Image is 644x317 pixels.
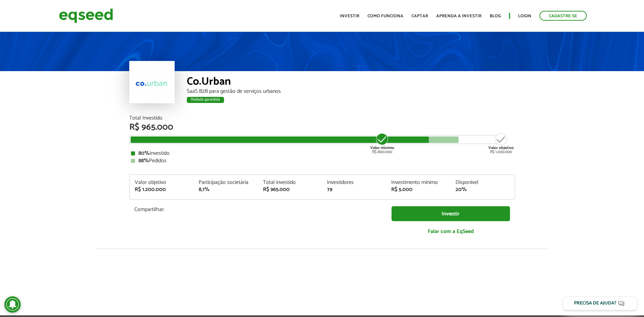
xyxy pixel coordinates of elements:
div: 79 [327,187,381,192]
div: Valor objetivo [135,180,189,185]
div: R$ 1.200.000 [135,187,189,192]
a: Blog [490,14,501,18]
div: R$ 1.200.000 [488,132,514,154]
strong: Valor objetivo [488,145,514,151]
div: Investimento mínimo [391,180,445,185]
div: Co.Urban [187,76,515,89]
a: Aprenda a investir [436,14,482,18]
div: 20% [456,187,510,192]
div: Disponível [456,180,510,185]
div: Total investido [263,180,317,185]
a: Investir [340,14,359,18]
strong: Valor mínimo [370,145,394,151]
div: Total Investido [129,115,515,121]
div: Investido [131,151,513,156]
a: Falar com a EqSeed [392,225,510,238]
a: Como funciona [368,14,403,18]
a: Cadastre-se [539,11,587,21]
div: Pedidos [131,158,513,164]
strong: 88% [138,156,149,165]
strong: 80% [138,149,150,158]
div: SaaS B2B para gestão de serviços urbanos [187,89,515,94]
div: R$ 965.000 [129,123,515,132]
p: Compartilhar: [134,206,381,213]
a: Captar [412,14,428,18]
a: Investir [392,206,510,221]
div: Participação societária [199,180,253,185]
div: Rodada garantida [187,97,224,103]
img: EqSeed [59,7,113,25]
div: R$ 800.000 [370,132,395,154]
div: 8,1% [199,187,253,192]
div: R$ 5.000 [391,187,445,192]
a: Login [518,14,531,18]
div: R$ 965.000 [263,187,317,192]
div: Investidores [327,180,381,185]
